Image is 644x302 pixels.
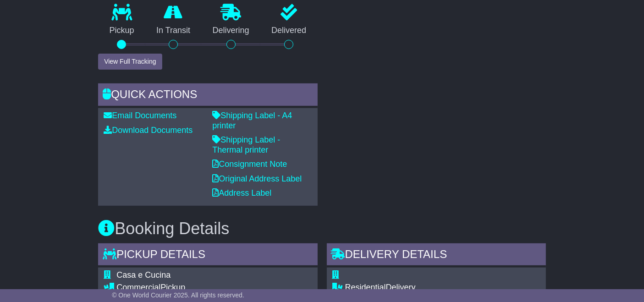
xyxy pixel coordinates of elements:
[212,188,271,198] a: Address Label
[98,83,317,108] div: Quick Actions
[98,54,162,70] button: View Full Tracking
[345,283,386,292] span: Residential
[212,159,287,169] a: Consignment Note
[145,26,202,36] p: In Transit
[104,126,193,135] a: Download Documents
[212,135,280,154] a: Shipping Label - Thermal printer
[212,174,302,183] a: Original Address Label
[104,111,176,120] a: Email Documents
[212,111,292,130] a: Shipping Label - A4 printer
[98,220,546,238] h3: Booking Details
[116,283,293,293] div: Pickup
[116,283,160,292] span: Commercial
[260,26,318,36] p: Delivered
[116,270,171,280] span: Casa e Cucina
[98,243,317,268] div: Pickup Details
[98,26,145,36] p: Pickup
[201,26,260,36] p: Delivering
[327,243,546,268] div: Delivery Details
[345,283,540,293] div: Delivery
[112,291,244,299] span: © One World Courier 2025. All rights reserved.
